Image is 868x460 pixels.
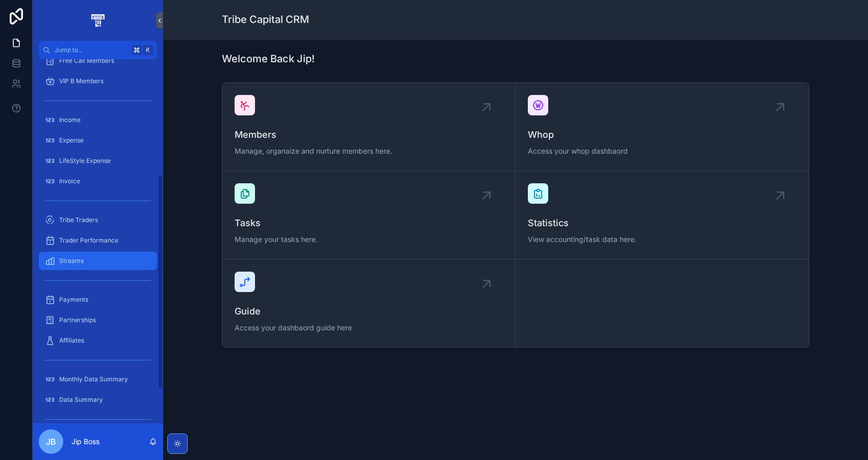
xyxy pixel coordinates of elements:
[39,72,157,90] a: VIP B Members
[59,396,103,404] span: Data Summary
[59,77,104,85] span: VIP B Members
[39,311,157,329] a: Partnerships
[59,177,80,185] span: Invoice
[59,375,128,383] span: Monthly Data Summary
[59,157,111,165] span: LifeStyle Expense
[235,304,503,319] span: Guide
[39,331,157,350] a: Affiliates
[235,128,503,142] span: Members
[59,257,84,265] span: Streams
[59,236,118,245] span: Trader Performance
[59,136,84,144] span: Expense
[39,211,157,229] a: Tribe Traders
[222,171,516,259] a: TasksManage your tasks here.
[39,370,157,389] a: Monthly Data Summary
[235,323,503,333] span: Access your dashbaord guide here
[59,336,84,345] span: Affiliates
[144,46,152,54] span: K
[39,131,157,150] a: Expense
[528,128,797,142] span: Whop
[71,437,99,447] p: Jip Boss
[516,83,809,171] a: WhopAccess your whop dashbaord
[39,152,157,170] a: LifeStyle Expense
[39,391,157,409] a: Data Summary
[59,296,88,304] span: Payments
[39,290,157,309] a: Payments
[222,12,309,27] h1: Tribe Capital CRM
[89,12,106,29] img: App logo
[528,216,797,230] span: Statistics
[39,172,157,190] a: Invoice
[59,57,114,65] span: Free Call Members
[528,234,797,245] span: View accounting/task data here.
[39,52,157,70] a: Free Call Members
[59,116,81,124] span: Income
[33,59,163,423] div: scrollable content
[516,171,809,259] a: StatisticsView accounting/task data here.
[222,52,315,66] h1: Welcome Back Jip!
[59,216,98,224] span: Tribe Traders
[235,216,503,230] span: Tasks
[235,146,503,156] span: Manage, organaize and nurture members here.
[39,111,157,129] a: Income
[235,234,503,245] span: Manage your tasks here.
[528,146,797,156] span: Access your whop dashbaord
[46,435,56,448] span: JB
[39,252,157,270] a: Streams
[39,41,157,59] button: Jump to...K
[59,316,96,324] span: Partnerships
[39,231,157,250] a: Trader Performance
[55,46,127,54] span: Jump to...
[222,259,516,347] a: GuideAccess your dashbaord guide here
[222,83,516,171] a: MembersManage, organaize and nurture members here.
